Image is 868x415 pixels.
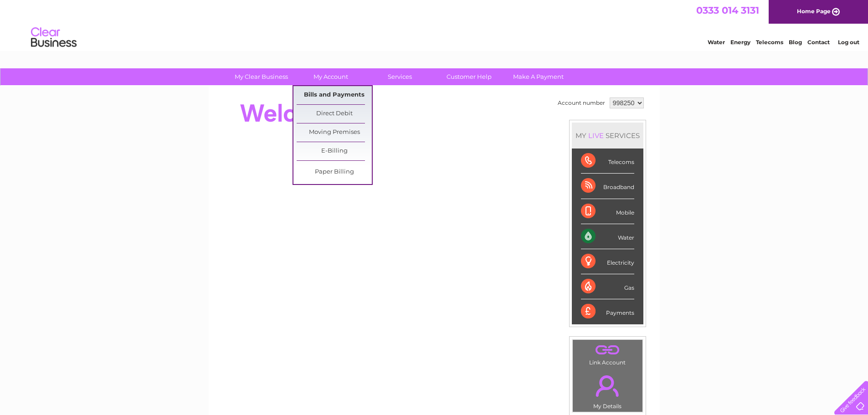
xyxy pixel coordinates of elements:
[575,342,640,358] a: .
[572,339,643,368] td: Link Account
[581,249,634,274] div: Electricity
[575,370,640,402] a: .
[581,274,634,299] div: Gas
[572,123,643,149] div: MY SERVICES
[838,39,859,46] a: Log out
[31,24,77,51] img: logo.png
[572,368,643,412] td: My Details
[756,39,783,46] a: Telecoms
[431,68,507,85] a: Customer Help
[581,224,634,249] div: Water
[730,39,750,46] a: Energy
[297,86,372,104] a: Bills and Payments
[297,142,372,160] a: E-Billing
[362,68,437,85] a: Services
[581,199,634,224] div: Mobile
[219,5,650,44] div: Clear Business is a trading name of Verastar Limited (registered in [GEOGRAPHIC_DATA] No. 3667643...
[501,68,576,85] a: Make A Payment
[297,105,372,123] a: Direct Debit
[297,123,372,142] a: Moving Premises
[708,39,725,46] a: Water
[789,39,802,46] a: Blog
[224,68,299,85] a: My Clear Business
[297,163,372,181] a: Paper Billing
[581,299,634,324] div: Payments
[696,5,759,16] a: 0333 014 3131
[586,131,606,140] div: LIVE
[807,39,830,46] a: Contact
[581,174,634,199] div: Broadband
[293,68,368,85] a: My Account
[581,149,634,174] div: Telecoms
[555,95,607,111] td: Account number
